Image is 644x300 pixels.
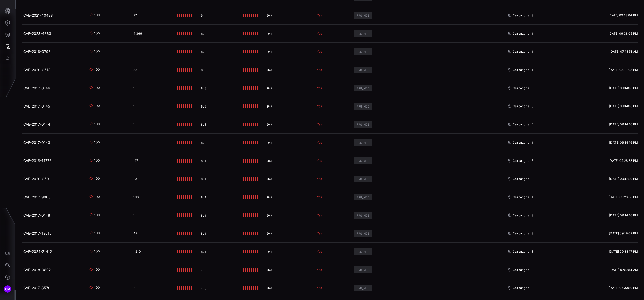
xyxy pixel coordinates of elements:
[267,68,273,72] div: 94 %
[94,231,98,236] div: 100
[317,213,347,217] p: Yes
[201,232,207,235] div: 8.1
[513,286,529,290] span: Campaigns
[532,122,533,126] span: 4
[201,268,207,272] div: 7.8
[201,50,207,53] div: 8.8
[513,213,529,217] span: Campaigns
[317,141,347,145] p: Yes
[201,32,207,35] div: 8.8
[357,213,369,217] div: FRG_MDE
[317,177,347,181] p: Yes
[23,86,50,90] a: CVE-2017-0146
[357,86,369,90] div: FRG_MDE
[133,141,171,145] div: 1
[133,50,171,54] div: 1
[317,13,347,17] p: Yes
[532,31,533,36] span: 1
[317,195,347,199] p: Yes
[532,13,533,17] span: 0
[357,195,369,199] div: FRG_MDE
[357,159,369,163] div: FRG_MDE
[23,31,51,36] a: CVE-2023-4863
[94,267,98,272] div: 100
[357,268,369,272] div: FRG_MDE
[317,86,347,90] p: Yes
[513,68,529,72] span: Campaigns
[267,50,273,53] div: 94 %
[317,231,347,235] p: Yes
[317,50,347,54] p: Yes
[532,86,533,90] span: 0
[357,68,369,72] div: FRG_MDE
[532,177,533,181] span: 0
[532,231,533,235] span: 0
[267,32,273,35] div: 94 %
[201,86,207,90] div: 8.8
[513,177,529,181] span: Campaigns
[94,249,98,254] div: 100
[609,268,638,272] time: [DATE] 07:18:51 AM
[94,286,98,290] div: 100
[23,49,51,54] a: CVE-2018-0798
[133,68,171,72] div: 38
[609,213,638,217] time: [DATE] 09:14:16 PM
[532,195,533,199] span: 1
[609,195,638,199] time: [DATE] 09:28:38 PM
[357,177,369,181] div: FRG_MDE
[133,231,171,235] div: 42
[267,195,273,199] div: 94 %
[317,159,347,163] p: Yes
[23,104,50,108] a: CVE-2017-0145
[23,13,53,17] a: CVE-2021-40438
[267,250,273,253] div: 94 %
[317,250,347,254] p: Yes
[357,50,369,53] div: FRG_MDE
[23,267,51,272] a: CVE-2018-0802
[94,31,98,36] div: 100
[609,68,638,72] time: [DATE] 08:13:08 PM
[201,159,207,163] div: 8.1
[94,86,98,90] div: 100
[513,86,529,90] span: Campaigns
[357,123,369,126] div: FRG_MDE
[609,250,638,253] time: [DATE] 09:38:17 PM
[267,123,273,126] div: 94 %
[23,249,52,254] a: CVE-2024-21412
[532,141,533,145] span: 1
[532,286,533,290] span: 0
[317,31,347,36] p: Yes
[532,268,533,272] span: 0
[513,50,529,54] span: Campaigns
[133,268,171,272] div: 1
[609,104,638,108] time: [DATE] 09:14:16 PM
[513,13,529,17] span: Campaigns
[267,141,273,144] div: 94 %
[23,213,50,217] a: CVE-2017-0148
[133,13,171,17] div: 27
[317,68,347,72] p: Yes
[513,31,529,36] span: Campaigns
[609,50,638,53] time: [DATE] 07:18:51 AM
[357,286,369,290] div: FRG_MDE
[609,159,638,163] time: [DATE] 09:28:38 PM
[94,195,98,199] div: 100
[201,141,207,144] div: 8.8
[94,158,98,163] div: 100
[608,31,638,35] time: [DATE] 09:38:05 PM
[133,31,171,36] div: 4,369
[609,231,638,235] time: [DATE] 09:19:09 PM
[513,231,529,235] span: Campaigns
[532,213,533,217] span: 0
[317,268,347,272] p: Yes
[609,122,638,126] time: [DATE] 09:14:16 PM
[267,268,273,272] div: 94 %
[532,104,533,108] span: 0
[23,195,51,199] a: CVE-2017-9805
[23,158,52,163] a: CVE-2018-11776
[267,104,273,108] div: 94 %
[267,86,273,90] div: 94 %
[133,104,171,108] div: 1
[201,213,207,217] div: 8.1
[317,122,347,126] p: Yes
